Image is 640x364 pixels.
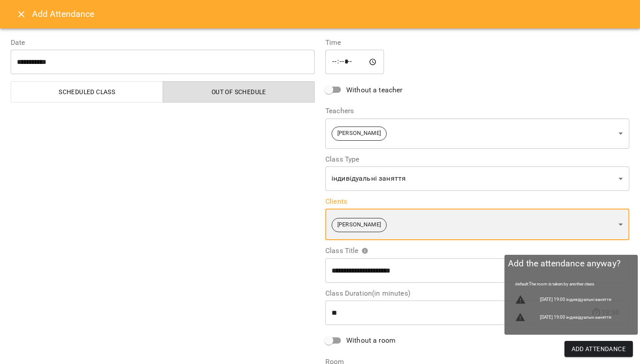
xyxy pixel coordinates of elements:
[325,166,629,191] div: індивідуальні заняття
[168,87,310,97] span: Out of Schedule
[325,107,629,115] label: Teachers
[32,7,629,21] h6: Add Attendance
[325,247,368,254] span: Class Title
[325,290,629,297] label: Class Duration(in minutes)
[346,335,396,346] span: Without a room
[346,85,403,95] span: Without a teacher
[325,118,629,149] div: [PERSON_NAME]
[332,129,386,138] span: [PERSON_NAME]
[332,221,386,229] span: [PERSON_NAME]
[325,156,629,163] label: Class Type
[572,344,626,354] span: Add Attendance
[16,87,158,97] span: Scheduled class
[11,4,32,25] button: Close
[325,39,629,46] label: Time
[11,81,163,103] button: Scheduled class
[11,39,315,46] label: Date
[361,247,368,254] svg: Please specify class title or select clients
[564,341,633,357] button: Add Attendance
[325,198,629,205] label: Clients
[163,81,315,103] button: Out of Schedule
[325,209,629,240] div: [PERSON_NAME]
